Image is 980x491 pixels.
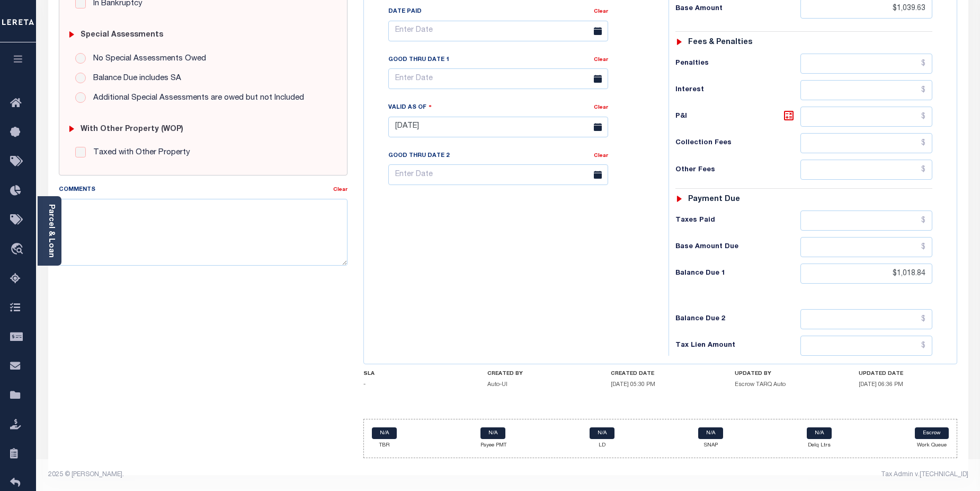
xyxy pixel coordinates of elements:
input: $ [800,336,933,356]
input: $ [800,133,933,153]
h5: [DATE] 05:30 PM [611,381,710,388]
label: Comments [59,186,95,195]
a: Clear [594,105,608,110]
i: travel_explore [10,243,27,257]
h6: P&I [675,109,800,124]
h6: Other Fees [675,166,800,174]
p: SNAP [698,442,723,450]
input: $ [800,54,933,74]
a: Clear [594,9,608,14]
input: Enter Date [388,68,608,89]
p: Work Queue [915,442,949,450]
input: $ [800,309,933,329]
label: Balance Due includes SA [88,73,181,85]
h4: CREATED DATE [611,371,710,377]
input: $ [800,237,933,257]
h4: SLA [363,371,462,377]
a: Escrow [915,427,949,439]
label: Date Paid [388,7,422,16]
input: Enter Date [388,164,608,185]
h6: Balance Due 2 [675,315,800,323]
h6: Base Amount Due [675,243,800,251]
a: Clear [594,153,608,159]
a: Clear [333,187,348,192]
h6: Payment due [688,195,740,204]
h6: Base Amount [675,5,800,13]
input: Enter Date [388,117,608,137]
label: Good Thru Date 2 [388,152,449,161]
h6: Interest [675,86,800,94]
h4: UPDATED DATE [859,371,958,377]
p: Payee PMT [480,442,506,450]
p: LD [590,442,614,450]
a: N/A [807,427,832,439]
h6: Taxes Paid [675,216,800,225]
a: N/A [590,427,614,439]
h6: Collection Fees [675,139,800,147]
div: 2025 © [PERSON_NAME]. [40,470,509,479]
input: $ [800,107,933,127]
a: N/A [698,427,723,439]
h6: Tax Lien Amount [675,341,800,350]
a: Clear [594,57,608,63]
label: Taxed with Other Property [88,147,190,159]
p: TBR [372,442,397,450]
label: No Special Assessments Owed [88,53,206,65]
span: - [363,382,366,388]
h5: Escrow TARQ Auto [735,381,834,388]
h6: Special Assessments [81,31,163,40]
a: N/A [480,427,505,439]
div: Tax Admin v.[TECHNICAL_ID] [516,470,968,479]
p: Delq Ltrs [807,442,832,450]
label: Valid as Of [388,102,432,112]
input: $ [800,160,933,180]
h6: with Other Property (WOP) [81,125,183,134]
label: Good Thru Date 1 [388,56,449,65]
input: $ [800,211,933,231]
h6: Balance Due 1 [675,269,800,278]
h4: CREATED BY [487,371,586,377]
h5: Auto-UI [487,381,586,388]
h4: UPDATED BY [735,371,834,377]
h6: Penalties [675,59,800,68]
input: $ [800,80,933,100]
input: $ [800,264,933,284]
input: Enter Date [388,21,608,41]
label: Additional Special Assessments are owed but not Included [88,92,304,104]
a: N/A [372,427,397,439]
h5: [DATE] 06:36 PM [859,381,958,388]
h6: Fees & Penalties [688,38,752,47]
a: Parcel & Loan [47,204,55,258]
